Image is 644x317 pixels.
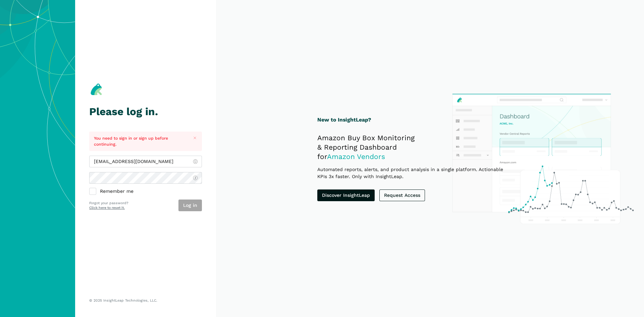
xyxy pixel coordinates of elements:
[89,156,202,167] input: admin@insightleap.com
[89,206,125,210] a: Click here to reset it.
[317,133,514,161] h2: Amazon Buy Box Monitoring & Reporting Dashboard for
[89,188,202,195] label: Remember me
[317,166,514,180] p: Automated reports, alerts, and product analysis in a single platform. Actionable KPIs 3x faster. ...
[317,116,514,124] h1: New to InsightLeap?
[94,135,186,148] p: You need to sign in or sign up before continuing.
[379,189,425,201] a: Request Access
[89,201,128,206] p: Forgot your password?
[327,152,385,161] span: Amazon Vendors
[89,106,202,117] h1: Please log in.
[317,189,375,201] a: Discover InsightLeap
[449,90,637,227] img: InsightLeap Product
[89,298,202,303] p: © 2025 InsightLeap Technologies, LLC.
[191,134,199,142] button: Close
